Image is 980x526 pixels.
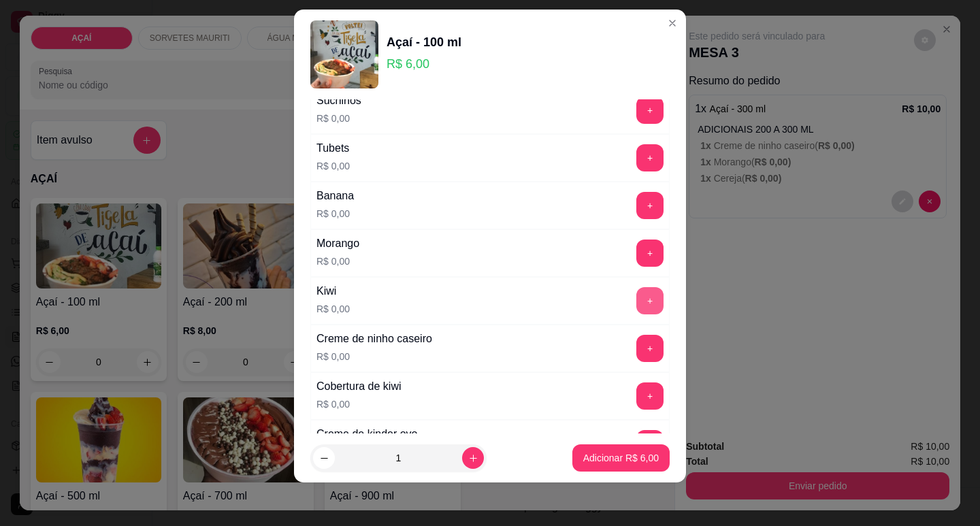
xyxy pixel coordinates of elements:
button: increase-product-quantity [462,447,484,469]
button: add [636,97,664,124]
div: Sucrilhos [316,93,361,109]
button: Adicionar R$ 6,00 [572,444,670,472]
p: R$ 0,00 [316,350,432,363]
p: R$ 0,00 [316,397,402,411]
button: add [636,240,664,267]
div: Creme de ninho caseiro [316,331,432,347]
img: product-image [310,20,378,88]
p: R$ 0,00 [316,207,354,220]
button: add [636,382,664,410]
p: Adicionar R$ 6,00 [583,451,659,465]
button: add [636,144,664,171]
p: R$ 0,00 [316,302,350,316]
button: add [636,335,664,362]
button: add [636,287,664,314]
div: Açaí - 100 ml [387,33,461,52]
div: Tubets [316,140,350,157]
button: Close [661,12,683,34]
p: R$ 0,00 [316,112,361,125]
p: R$ 0,00 [316,159,350,173]
div: Banana [316,188,354,204]
p: R$ 6,00 [387,54,461,73]
button: decrease-product-quantity [313,447,335,469]
p: R$ 0,00 [316,254,359,268]
div: Morango [316,235,359,252]
div: Kiwi [316,283,350,299]
button: add [636,430,664,457]
button: add [636,192,664,219]
div: Cobertura de kiwi [316,378,402,395]
div: Creme de kinder ovo [316,426,418,442]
